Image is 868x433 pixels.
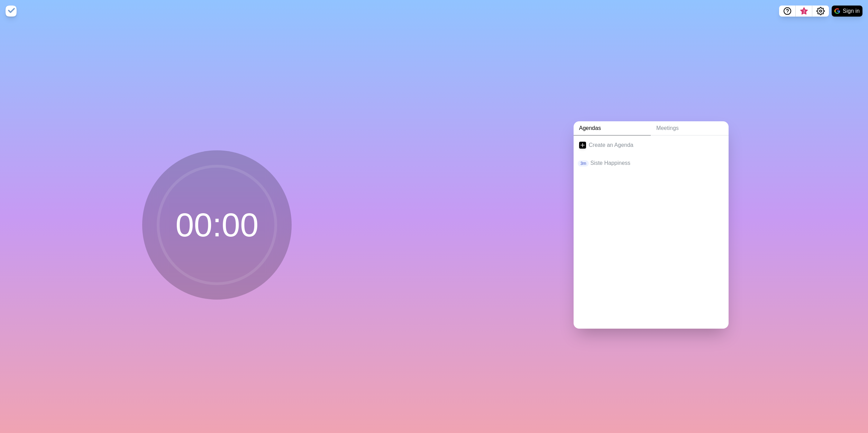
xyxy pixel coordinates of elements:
button: What’s new [796,6,812,17]
button: Settings [812,6,829,17]
img: timeblocks logo [6,6,17,17]
a: Create an Agenda [574,135,729,155]
p: Siste Happiness [590,159,723,167]
span: 3 [801,9,807,14]
button: Sign in [832,6,862,17]
button: Help [779,6,796,17]
p: 3m [578,160,589,167]
a: Meetings [651,121,729,135]
a: Agendas [574,121,651,135]
img: google logo [834,8,840,14]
